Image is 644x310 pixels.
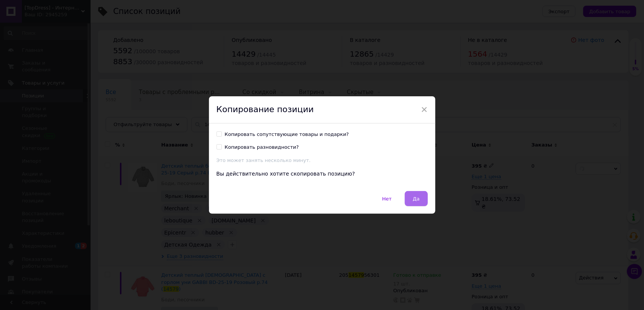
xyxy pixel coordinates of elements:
[225,131,349,138] div: Копировать сопутствующие товары и подарки?
[405,191,427,206] button: Да
[217,170,428,178] div: Вы действительно хотите скопировать позицию?
[374,191,400,206] button: Нет
[421,103,428,116] span: ×
[382,196,392,202] span: Нет
[413,196,420,202] span: Да
[217,105,314,114] span: Копирование позиции
[217,157,311,163] span: Это может занять несколько минут.
[225,144,299,151] div: Копировать разновидности?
